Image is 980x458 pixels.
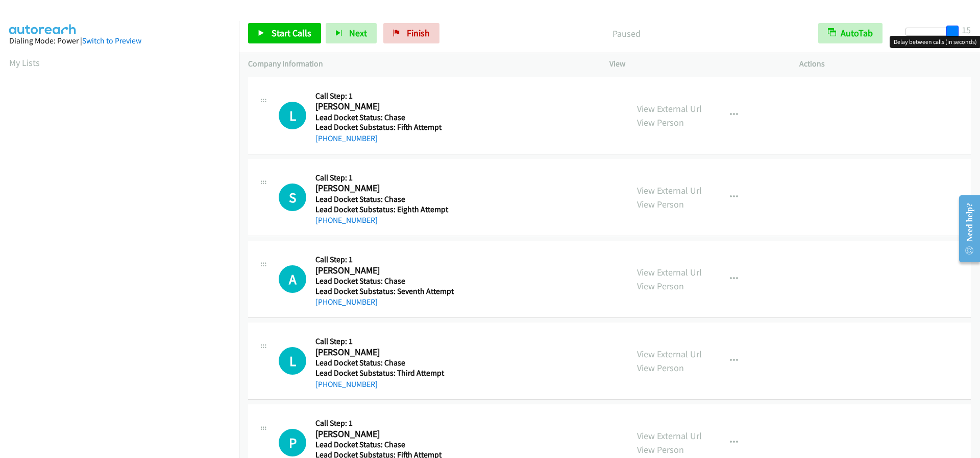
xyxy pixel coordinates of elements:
h5: Lead Docket Substatus: Seventh Attempt [315,286,454,296]
a: View External Url [637,185,702,196]
h1: P [279,429,306,456]
h5: Lead Docket Status: Chase [315,194,451,204]
h2: [PERSON_NAME] [315,347,451,358]
h5: Lead Docket Status: Chase [315,276,454,286]
a: [PHONE_NUMBER] [315,133,378,143]
a: View Person [637,198,684,210]
span: Start Calls [272,27,311,39]
a: Start Calls [248,23,321,43]
h2: [PERSON_NAME] [315,101,451,112]
h5: Lead Docket Status: Chase [315,440,451,450]
iframe: Resource Center [950,188,980,269]
a: View External Url [637,430,702,442]
a: View External Url [637,103,702,114]
h1: L [279,102,306,129]
p: Paused [453,27,800,40]
a: View Person [637,444,684,455]
button: Next [326,23,377,43]
p: Company Information [248,58,591,70]
a: View Person [637,362,684,374]
a: [PHONE_NUMBER] [315,215,378,225]
span: Next [349,27,367,39]
a: [PHONE_NUMBER] [315,297,378,307]
h1: S [279,184,306,211]
div: 15 [962,23,971,37]
p: Actions [799,58,971,70]
a: View External Url [637,266,702,278]
span: Finish [407,27,430,39]
h5: Lead Docket Status: Chase [315,112,451,123]
h2: [PERSON_NAME] [315,428,451,440]
h5: Call Step: 1 [315,336,451,347]
h5: Call Step: 1 [315,91,451,101]
h5: Lead Docket Substatus: Fifth Attempt [315,122,451,132]
a: Switch to Preview [82,36,141,45]
h2: [PERSON_NAME] [315,182,451,194]
a: View Person [637,117,684,128]
div: Dialing Mode: Power | [9,35,230,47]
h5: Call Step: 1 [315,255,454,265]
a: View External Url [637,348,702,360]
h5: Lead Docket Substatus: Third Attempt [315,368,451,378]
h1: L [279,347,306,375]
a: My Lists [9,57,40,68]
h5: Lead Docket Substatus: Eighth Attempt [315,204,451,215]
p: View [609,58,781,70]
h5: Call Step: 1 [315,418,451,428]
div: The call is yet to be attempted [279,347,306,375]
div: The call is yet to be attempted [279,184,306,211]
div: The call is yet to be attempted [279,102,306,129]
h5: Lead Docket Status: Chase [315,358,451,368]
a: Finish [383,23,439,43]
h1: A [279,265,306,293]
h2: [PERSON_NAME] [315,265,451,277]
button: AutoTab [818,23,883,43]
div: The call is yet to be attempted [279,265,306,293]
h5: Call Step: 1 [315,173,451,183]
a: [PHONE_NUMBER] [315,379,378,389]
a: View Person [637,280,684,292]
div: The call is yet to be attempted [279,429,306,456]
